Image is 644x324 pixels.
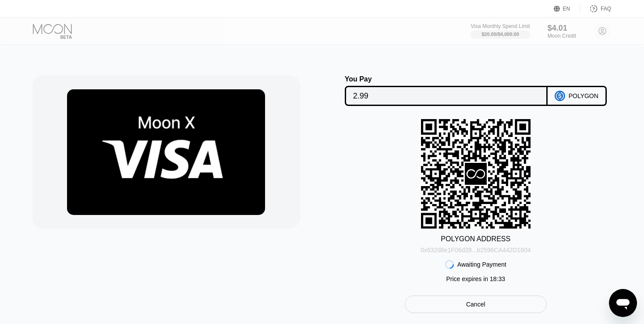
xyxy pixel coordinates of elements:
div: $20.00 / $4,000.00 [481,32,519,37]
div: Cancel [405,296,547,313]
div: POLYGON ADDRESS [441,235,510,243]
div: Visa Monthly Spend Limit$20.00/$4,000.00 [471,23,530,39]
span: 18 : 33 [490,275,505,282]
div: You Pay [345,75,548,83]
div: EN [563,6,570,12]
div: FAQ [601,6,611,12]
div: Cancel [466,300,485,308]
div: EN [554,4,580,13]
div: 0x632d8e1F06d28...b2596CA442D1804 [421,247,531,254]
div: Visa Monthly Spend Limit [471,23,530,29]
div: Price expires in [446,275,505,282]
iframe: Button to launch messaging window [609,289,637,317]
div: FAQ [580,4,611,13]
div: Awaiting Payment [457,261,506,268]
div: You PayPOLYGON [331,75,621,106]
div: POLYGON [569,92,598,99]
div: 0x632d8e1F06d28...b2596CA442D1804 [421,243,531,254]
